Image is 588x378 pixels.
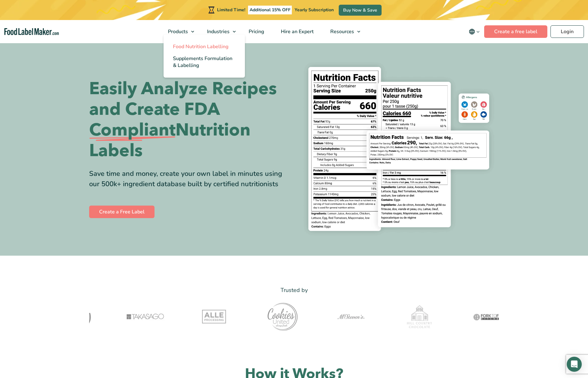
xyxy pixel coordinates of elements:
span: Additional 15% OFF [248,6,292,14]
a: Hire an Expert [273,20,321,43]
a: Resources [322,20,363,43]
span: Limited Time! [217,7,245,13]
span: Industries [205,28,230,35]
span: Products [166,28,189,35]
h1: Easily Analyze Recipes and Create FDA Nutrition Labels [89,79,289,161]
div: Open Intercom Messenger [567,357,582,372]
a: Pricing [241,20,271,43]
a: Create a free label [484,25,547,38]
div: Save time and money, create your own label in minutes using our 500k+ ingredient database built b... [89,169,289,189]
span: Compliant [89,120,175,140]
a: Login [550,25,584,38]
span: Pricing [247,28,265,35]
a: Supplements Formulation & Labelling [164,53,245,71]
span: Supplements Formulation & Labelling [173,55,232,69]
a: Food Nutrition Labelling [164,41,245,53]
a: Industries [199,20,239,43]
button: Change language [464,25,484,38]
span: Food Nutrition Labelling [173,43,229,50]
a: Products [160,20,197,43]
p: Trusted by [89,286,499,295]
a: Buy Now & Save [339,5,382,16]
a: Create a Free Label [89,206,155,218]
span: Resources [328,28,355,35]
span: Yearly Subscription [295,7,334,13]
span: Hire an Expert [279,28,314,35]
a: Food Label Maker homepage [4,28,59,35]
